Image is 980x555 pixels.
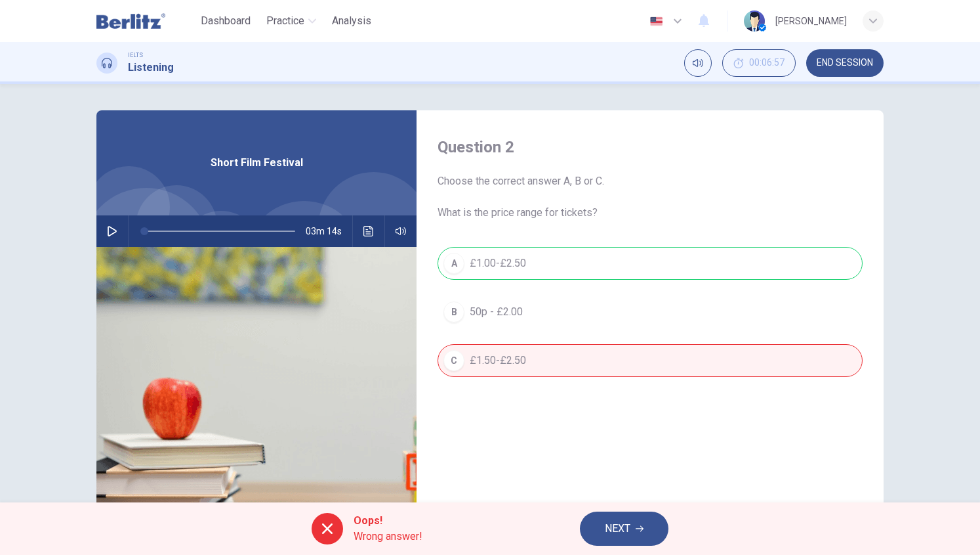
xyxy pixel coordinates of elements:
[96,8,165,34] img: Berlitz Latam logo
[775,13,847,29] div: [PERSON_NAME]
[744,11,765,32] img: Profile picture
[722,49,796,77] button: 00:06:57
[261,9,321,33] button: Practice
[96,8,195,34] a: Berlitz Latam logo
[195,9,256,33] button: Dashboard
[354,513,422,529] span: Oops!
[306,215,352,247] span: 03m 14s
[128,60,174,76] h1: Listening
[438,173,863,221] span: Choose the correct answer A, B or C. What is the price range for tickets?
[354,529,422,544] span: Wrong answer!
[266,13,304,29] span: Practice
[806,49,884,77] button: END SESSION
[722,49,796,77] div: Hide
[201,13,251,29] span: Dashboard
[817,58,873,68] span: END SESSION
[684,49,712,77] div: Mute
[749,58,785,68] span: 00:06:57
[128,51,143,60] span: IELTS
[605,520,630,538] span: NEXT
[438,137,863,158] h4: Question 2
[648,16,664,26] img: en
[580,512,668,546] button: NEXT
[332,13,371,29] span: Analysis
[327,9,377,33] button: Analysis
[211,155,303,171] span: Short Film Festival
[358,215,379,247] button: Click to see the audio transcription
